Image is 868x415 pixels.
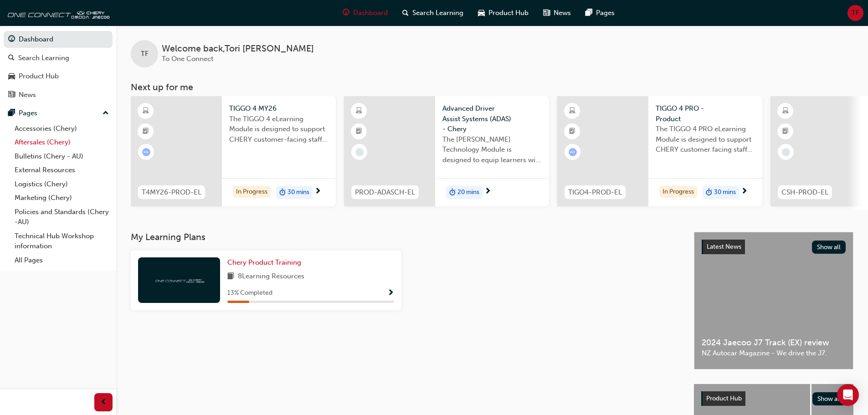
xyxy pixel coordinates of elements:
[142,148,150,156] span: learningRecordVerb_ATTEMPT-icon
[229,114,329,145] span: The TIGGO 4 eLearning Module is designed to support CHERY customer-facing staff with the product ...
[5,4,109,22] img: oneconnect
[395,4,471,22] a: search-iconSearch Learning
[8,109,15,118] span: pages-icon
[355,148,364,156] span: learningRecordVerb_NONE-icon
[781,187,828,198] span: CSH-PROD-EL
[569,148,577,156] span: learningRecordVerb_ATTEMPT-icon
[162,55,213,63] span: To One Connect
[143,105,149,117] span: learningResourceType_ELEARNING-icon
[11,135,113,149] a: Aftersales (Chery)
[852,8,859,18] span: TF
[279,187,286,199] span: duration-icon
[4,105,113,122] button: Pages
[387,289,394,297] span: Show Progress
[478,7,485,19] span: car-icon
[143,126,149,138] span: booktick-icon
[288,187,309,198] span: 30 mins
[402,7,409,19] span: search-icon
[8,72,15,81] span: car-icon
[812,241,846,254] button: Show all
[227,258,301,266] span: Chery Product Training
[457,187,479,198] span: 20 mins
[19,71,59,82] div: Product Hub
[11,163,113,177] a: External Resources
[4,50,113,67] a: Search Learning
[442,103,542,134] span: Advanced Driver Assist Systems (ADAS) - Chery
[356,126,362,138] span: booktick-icon
[154,276,204,284] img: oneconnect
[238,271,304,282] span: 8 Learning Resources
[847,5,863,21] button: TF
[233,186,271,198] div: In Progress
[543,7,550,19] span: news-icon
[442,134,542,165] span: The [PERSON_NAME] Technology Module is designed to equip learners with essential knowledge about ...
[557,96,762,206] a: TIGO4-PROD-ELTIGGO 4 PRO - ProductThe TIGGO 4 PRO eLearning Module is designed to support CHERY c...
[568,187,622,198] span: TIGO4-PROD-EL
[702,240,846,254] a: Latest NewsShow all
[694,232,853,369] a: Latest NewsShow all2024 Jaecoo J7 Track (EX) reviewNZ Autocar Magazine - We drive the J7.
[449,187,456,199] span: duration-icon
[11,229,113,253] a: Technical Hub Workshop information
[596,8,615,18] span: Pages
[741,188,748,196] span: next-icon
[227,288,272,298] span: 13 % Completed
[100,397,107,408] span: prev-icon
[142,187,201,198] span: T4MY26-PROD-EL
[11,149,113,164] a: Bulletins (Chery - AU)
[569,126,575,138] span: booktick-icon
[837,384,859,406] div: Open Intercom Messenger
[335,4,395,22] a: guage-iconDashboard
[702,338,846,348] span: 2024 Jaecoo J7 Track (EX) review
[11,253,113,267] a: All Pages
[4,68,113,85] a: Product Hub
[659,186,697,198] div: In Progress
[812,392,847,405] button: Show all
[484,188,491,196] span: next-icon
[343,7,349,19] span: guage-icon
[162,44,314,54] span: Welcome back , Tori [PERSON_NAME]
[782,148,790,156] span: learningRecordVerb_NONE-icon
[706,395,742,402] span: Product Hub
[471,4,536,22] a: car-iconProduct Hub
[131,232,679,242] h3: My Learning Plans
[355,187,415,198] span: PROD-ADASCH-EL
[707,243,741,251] span: Latest News
[782,105,789,117] span: learningResourceType_ELEARNING-icon
[714,187,736,198] span: 30 mins
[387,287,394,299] button: Show Progress
[353,8,388,18] span: Dashboard
[11,177,113,191] a: Logistics (Chery)
[131,96,336,206] a: T4MY26-PROD-ELTIGGO 4 MY26The TIGGO 4 eLearning Module is designed to support CHERY customer-faci...
[656,124,755,155] span: The TIGGO 4 PRO eLearning Module is designed to support CHERY customer facing staff with the prod...
[227,257,305,268] a: Chery Product Training
[578,4,622,22] a: pages-iconPages
[19,90,36,100] div: News
[103,108,109,119] span: up-icon
[412,8,463,18] span: Search Learning
[4,87,113,103] a: News
[356,105,362,117] span: learningResourceType_ELEARNING-icon
[11,191,113,205] a: Marketing (Chery)
[701,391,846,406] a: Product HubShow all
[141,49,149,59] span: TF
[8,91,15,99] span: news-icon
[554,8,571,18] span: News
[8,36,15,44] span: guage-icon
[4,29,113,105] button: DashboardSearch LearningProduct HubNews
[227,271,234,282] span: book-icon
[586,7,592,19] span: pages-icon
[11,205,113,229] a: Policies and Standards (Chery -AU)
[116,82,868,92] h3: Next up for me
[4,31,113,48] a: Dashboard
[569,105,575,117] span: learningResourceType_ELEARNING-icon
[656,103,755,124] span: TIGGO 4 PRO - Product
[702,348,846,359] span: NZ Autocar Magazine - We drive the J7.
[314,188,321,196] span: next-icon
[18,53,69,63] div: Search Learning
[782,126,789,138] span: booktick-icon
[8,54,15,62] span: search-icon
[229,103,329,114] span: TIGGO 4 MY26
[11,122,113,136] a: Accessories (Chery)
